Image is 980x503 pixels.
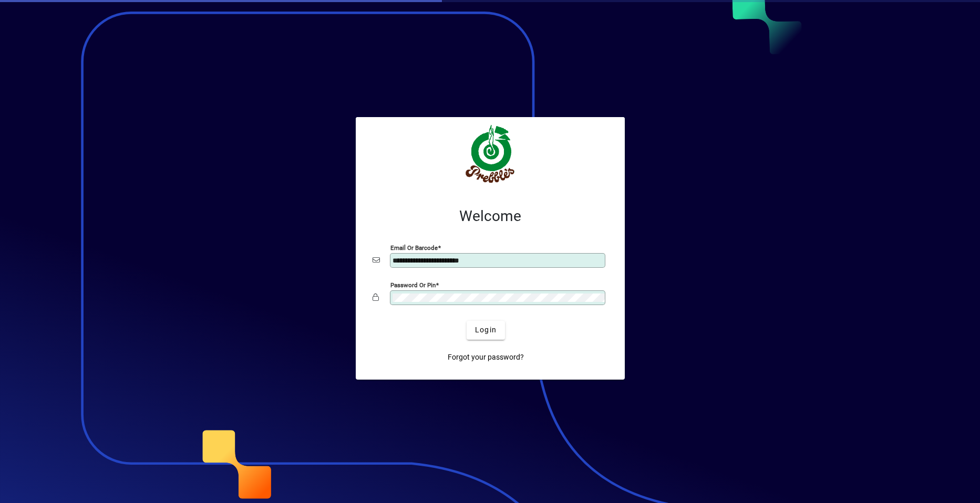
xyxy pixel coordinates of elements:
span: Forgot your password? [448,352,524,363]
span: Login [475,324,497,336]
a: Forgot your password? [443,348,528,367]
button: Login [467,321,505,340]
h2: Welcome [373,207,608,225]
mat-label: Password or Pin [390,281,436,288]
mat-label: Email or Barcode [390,244,438,251]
